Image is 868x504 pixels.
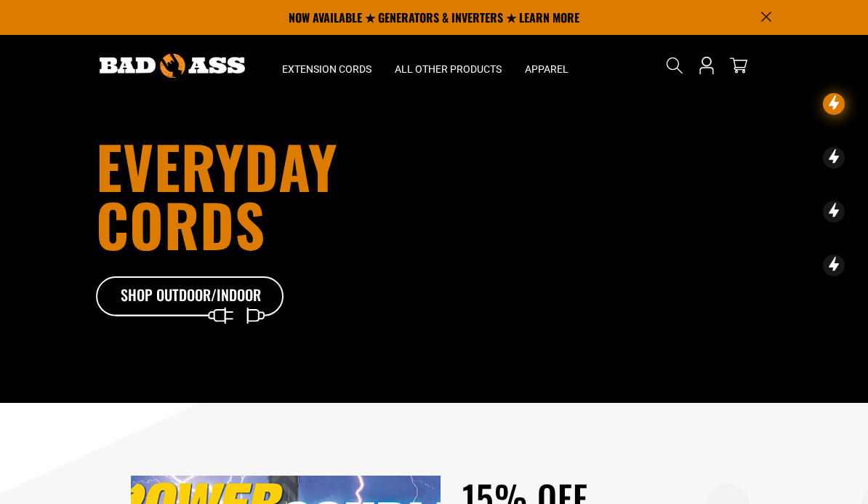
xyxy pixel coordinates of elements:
[96,137,502,253] h1: Everyday cords
[513,35,580,96] summary: Apparel
[383,35,513,96] summary: All Other Products
[96,276,285,317] a: Shop Outdoor/Indoor
[395,63,502,76] span: All Other Products
[525,63,568,76] span: Apparel
[100,54,245,78] img: Bad Ass Extension Cords
[282,63,371,76] span: Extension Cords
[270,35,383,96] summary: Extension Cords
[663,54,686,77] summary: Search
